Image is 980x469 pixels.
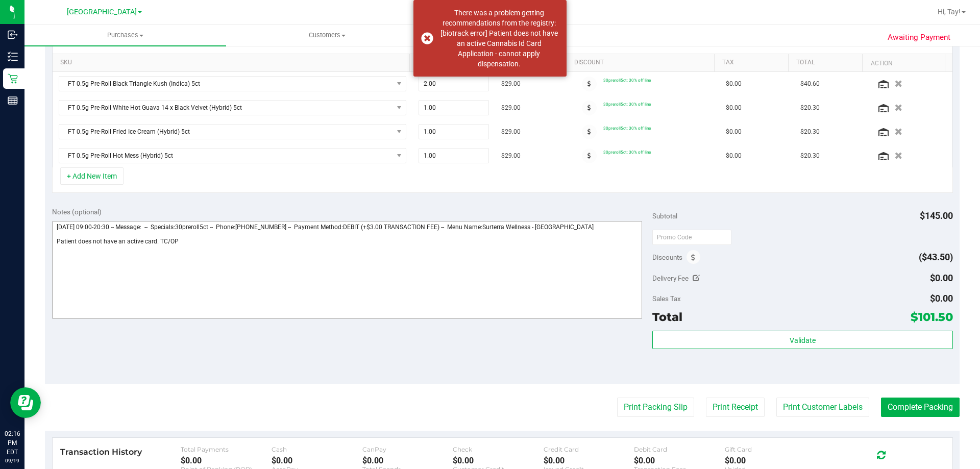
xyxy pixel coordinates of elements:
[800,79,820,89] span: $40.60
[911,310,953,324] span: $101.50
[726,103,742,113] span: $0.00
[8,73,18,84] inline-svg: Retail
[726,127,742,137] span: $0.00
[862,54,944,72] th: Action
[227,31,427,40] span: Customers
[800,127,820,137] span: $20.30
[652,274,689,282] span: Delivery Fee
[725,446,816,453] div: Gift Card
[59,125,393,139] span: FT 0.5g Pre-Roll Fried Ice Cream (Hybrid) 5ct
[181,456,272,465] div: $0.00
[652,310,682,324] span: Total
[544,446,634,453] div: Credit Card
[881,398,960,417] button: Complete Packing
[59,100,406,115] span: NO DATA FOUND
[652,248,682,266] span: Discounts
[888,32,950,43] span: Awaiting Payment
[67,8,137,16] span: [GEOGRAPHIC_DATA]
[419,101,489,115] input: 1.00
[634,446,725,453] div: Debit Card
[790,336,816,344] span: Validate
[706,398,765,417] button: Print Receipt
[5,457,20,464] p: 09/19
[603,78,651,83] span: 30preroll5ct: 30% off line
[8,95,18,106] inline-svg: Reports
[634,456,725,465] div: $0.00
[8,30,18,40] inline-svg: Inbound
[920,210,953,221] span: $145.00
[930,293,953,304] span: $0.00
[544,456,634,465] div: $0.00
[181,446,272,453] div: Total Payments
[419,77,489,91] input: 2.00
[272,456,362,465] div: $0.00
[800,151,820,161] span: $20.30
[60,167,124,185] button: + Add New Item
[362,446,453,453] div: CanPay
[419,125,489,139] input: 1.00
[603,126,651,131] span: 30preroll5ct: 30% off line
[617,398,694,417] button: Print Packing Slip
[439,8,559,69] div: There was a problem getting recommendations from the registry: [biotrack error] Patient does not ...
[652,294,681,303] span: Sales Tax
[796,59,859,67] a: Total
[574,59,710,67] a: Discount
[726,151,742,161] span: $0.00
[938,8,961,16] span: Hi, Tay!
[59,149,393,163] span: FT 0.5g Pre-Roll Hot Mess (Hybrid) 5ct
[59,76,406,91] span: NO DATA FOUND
[8,52,18,62] inline-svg: Inventory
[272,446,362,453] div: Cash
[919,252,953,262] span: ($43.50)
[652,331,952,349] button: Validate
[60,59,406,67] a: SKU
[501,151,521,161] span: $29.00
[24,24,226,46] a: Purchases
[776,398,869,417] button: Print Customer Labels
[362,456,453,465] div: $0.00
[59,124,406,139] span: NO DATA FOUND
[10,387,41,418] iframe: Resource center
[419,149,489,163] input: 1.00
[800,103,820,113] span: $20.30
[693,275,700,282] i: Edit Delivery Fee
[24,31,226,40] span: Purchases
[603,150,651,155] span: 30preroll5ct: 30% off line
[652,212,677,220] span: Subtotal
[453,446,544,453] div: Check
[722,59,785,67] a: Tax
[603,102,651,107] span: 30preroll5ct: 30% off line
[652,230,731,245] input: Promo Code
[226,24,428,46] a: Customers
[52,208,102,216] span: Notes (optional)
[501,79,521,89] span: $29.00
[453,456,544,465] div: $0.00
[59,101,393,115] span: FT 0.5g Pre-Roll White Hot Guava 14 x Black Velvet (Hybrid) 5ct
[5,429,20,457] p: 02:16 PM EDT
[930,273,953,283] span: $0.00
[501,127,521,137] span: $29.00
[59,77,393,91] span: FT 0.5g Pre-Roll Black Triangle Kush (Indica) 5ct
[725,456,816,465] div: $0.00
[59,148,406,163] span: NO DATA FOUND
[501,103,521,113] span: $29.00
[726,79,742,89] span: $0.00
